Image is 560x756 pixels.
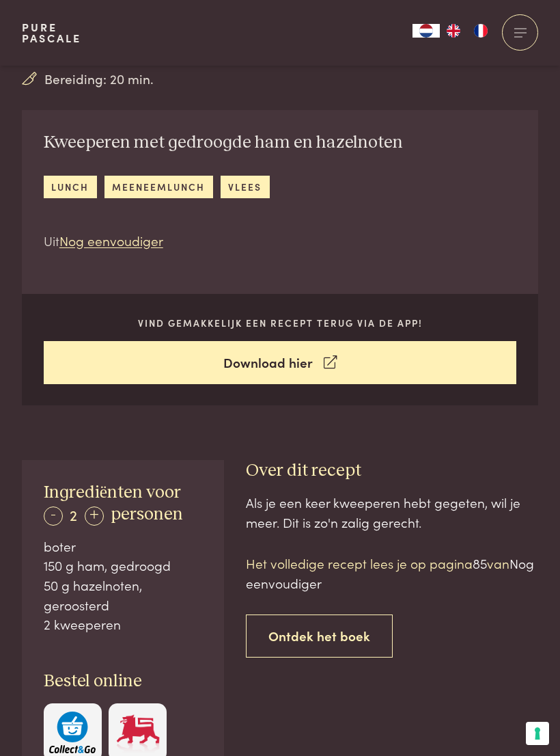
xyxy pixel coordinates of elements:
[44,69,154,89] span: Bereiding: 20 min.
[49,712,96,753] img: c308188babc36a3a401bcb5cb7e020f4d5ab42f7cacd8327e500463a43eeb86c.svg
[467,24,494,38] a: FR
[59,231,163,249] a: Nog eenvoudiger
[44,507,63,526] div: -
[44,576,203,615] div: 50 g hazelnoten, geroosterd
[246,460,538,482] h3: Over dit recept
[440,24,494,38] ul: Language list
[412,24,494,38] aside: Language selected: Nederlands
[44,231,403,251] p: Uit
[111,506,183,523] span: personen
[44,341,517,384] a: Download hier
[85,507,104,526] div: +
[246,554,534,592] span: Nog eenvoudiger
[22,22,81,44] a: PurePascale
[44,176,97,198] a: lunch
[104,176,213,198] a: meeneemlunch
[44,556,203,576] div: 150 g ham, gedroogd
[115,712,161,753] img: Delhaize
[526,722,549,745] button: Uw voorkeuren voor toestemming voor trackingtechnologieën
[44,671,203,692] h3: Bestel online
[44,132,403,154] h2: Kweeperen met gedroogde ham en hazelnoten
[44,537,203,556] div: boter
[246,554,538,593] p: Het volledige recept lees je op pagina van
[440,24,467,38] a: EN
[44,484,181,501] span: Ingrediënten voor
[412,24,440,38] a: NL
[246,493,538,532] div: Als je een keer kweeperen hebt gegeten, wil je meer. Dit is zo'n zalig gerecht.
[221,176,270,198] a: vlees
[70,504,77,525] span: 2
[473,554,487,572] span: 85
[246,615,393,658] a: Ontdek het boek
[44,316,517,330] p: Vind gemakkelijk een recept terug via de app!
[412,24,440,38] div: Language
[44,615,203,634] div: 2 kweeperen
